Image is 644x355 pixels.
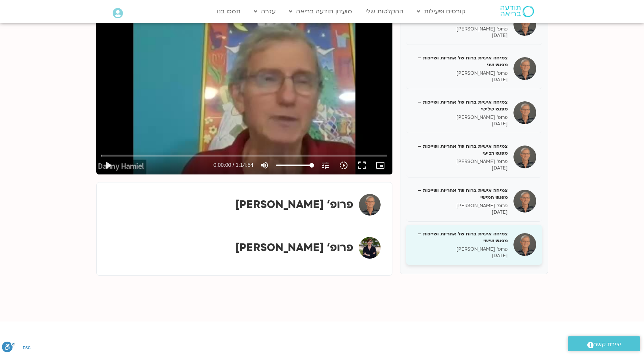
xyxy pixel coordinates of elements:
[412,158,508,165] p: פרופ' [PERSON_NAME]
[412,77,508,83] p: [DATE]
[412,70,508,77] p: פרופ' [PERSON_NAME]
[412,121,508,127] p: [DATE]
[250,4,279,19] a: עזרה
[412,203,508,209] p: פרופ' [PERSON_NAME]
[359,194,381,216] img: פרופ' דני חמיאל
[513,233,536,256] img: צמיחה אישית ברוח של אחריות ושייכות – מפגש שישי
[285,4,356,19] a: מועדון תודעה בריאה
[412,209,508,216] p: [DATE]
[412,99,508,112] h5: צמיחה אישית ברוח של אחריות ושייכות – מפגש שלישי
[412,187,508,201] h5: צמיחה אישית ברוח של אחריות ושייכות – מפגש חמישי
[412,165,508,171] p: [DATE]
[513,190,536,213] img: צמיחה אישית ברוח של אחריות ושייכות – מפגש חמישי
[412,32,508,39] p: [DATE]
[513,57,536,80] img: צמיחה אישית ברוח של אחריות ושייכות – מפגש שני
[594,339,621,350] span: יצירת קשר
[413,4,469,19] a: קורסים ופעילות
[359,237,381,259] img: פרופ' נאווה לויט בן-נון
[412,246,508,253] p: פרופ' [PERSON_NAME]
[513,13,536,36] img: צמיחה אישית ברוח של אחריות ושייכות – מפגש ראשון
[412,26,508,32] p: פרופ' [PERSON_NAME]
[412,114,508,121] p: פרופ' [PERSON_NAME]
[412,230,508,244] h5: צמיחה אישית ברוח של אחריות ושייכות – מפגש שישי
[513,101,536,124] img: צמיחה אישית ברוח של אחריות ושייכות – מפגש שלישי
[412,253,508,259] p: [DATE]
[412,54,508,68] h5: צמיחה אישית ברוח של אחריות ושייכות – מפגש שני
[235,197,353,212] strong: פרופ' [PERSON_NAME]
[513,146,536,168] img: צמיחה אישית ברוח של אחריות ושייכות – מפגש רביעי
[362,4,407,19] a: ההקלטות שלי
[501,6,534,17] img: תודעה בריאה
[213,4,244,19] a: תמכו בנו
[412,143,508,157] h5: צמיחה אישית ברוח של אחריות ושייכות – מפגש רביעי
[568,336,640,351] a: יצירת קשר
[235,240,353,255] strong: פרופ' [PERSON_NAME]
